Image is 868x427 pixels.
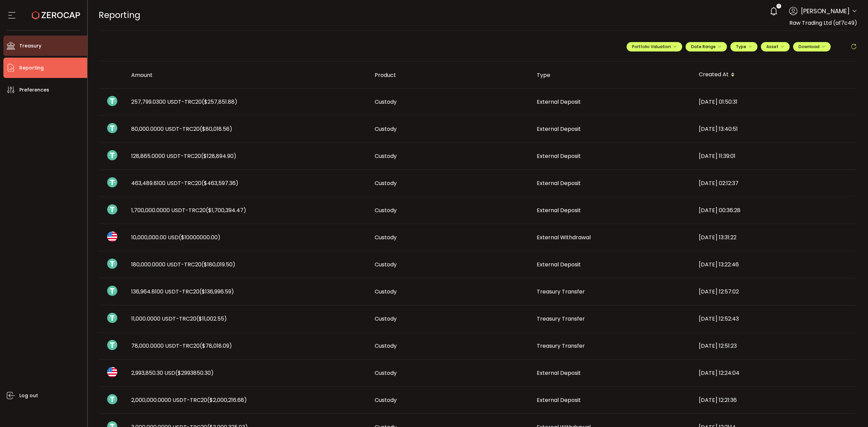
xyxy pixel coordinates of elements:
[179,233,220,241] span: ($10000000.00)
[834,394,868,427] iframe: Chat Widget
[107,204,117,215] img: usdt_portfolio.svg
[19,63,44,73] span: Reporting
[201,179,238,187] span: ($463,597.36)
[537,98,581,106] span: External Deposit
[761,42,790,52] button: Asset
[131,206,246,214] span: 1,700,000.0000 USDT-TRC20
[693,125,855,133] div: [DATE] 13:40:51
[107,150,117,160] img: usdt_portfolio.svg
[691,44,722,49] span: Date Range
[537,261,581,268] span: External Deposit
[200,125,232,133] span: ($80,018.56)
[201,152,236,160] span: ($128,894.90)
[798,44,825,49] span: Download
[131,369,214,377] span: 2,993,850.30 USD
[537,125,581,133] span: External Deposit
[375,179,397,187] span: Custody
[693,69,855,81] div: Created At
[730,42,757,52] button: Type
[207,396,247,404] span: ($2,000,216.68)
[175,369,214,377] span: ($2993850.30)
[19,391,38,401] span: Log out
[375,261,397,268] span: Custody
[693,315,855,323] div: [DATE] 12:52:43
[537,152,581,160] span: External Deposit
[131,261,235,268] span: 180,000.0000 USDT-TRC20
[206,206,246,214] span: ($1,700,394.47)
[107,259,117,269] img: usdt_portfolio.svg
[375,315,397,323] span: Custody
[375,233,397,241] span: Custody
[131,315,227,323] span: 11,000.0000 USDT-TRC20
[375,288,397,296] span: Custody
[793,42,831,52] button: Download
[736,44,752,49] span: Type
[693,179,855,187] div: [DATE] 02:12:37
[693,233,855,241] div: [DATE] 13:31:22
[686,42,727,52] button: Date Range
[537,396,581,404] span: External Deposit
[375,152,397,160] span: Custody
[199,288,234,296] span: ($136,996.59)
[537,179,581,187] span: External Deposit
[375,98,397,106] span: Custody
[19,41,41,51] span: Treasury
[766,44,778,49] span: Asset
[126,71,369,79] div: Amount
[131,125,232,133] span: 80,000.0000 USDT-TRC20
[375,396,397,404] span: Custody
[131,233,220,241] span: 10,000,000.00 USD
[107,177,117,187] img: usdt_portfolio.svg
[693,261,855,268] div: [DATE] 13:22:46
[375,125,397,133] span: Custody
[693,288,855,296] div: [DATE] 12:57:02
[107,231,117,242] img: usd_portfolio.svg
[537,369,581,377] span: External Deposit
[693,369,855,377] div: [DATE] 12:24:04
[131,288,234,296] span: 136,964.8100 USDT-TRC20
[107,313,117,323] img: usdt_portfolio.svg
[131,98,237,106] span: 257,799.0300 USDT-TRC20
[537,233,591,241] span: External Withdrawal
[202,98,237,106] span: ($257,851.88)
[537,288,585,296] span: Treasury Transfer
[19,85,49,95] span: Preferences
[107,394,117,404] img: usdt_portfolio.svg
[693,396,855,404] div: [DATE] 12:21:36
[131,396,247,404] span: 2,000,000.0000 USDT-TRC20
[375,206,397,214] span: Custody
[789,19,857,27] span: Raw Trading Ltd (af7c49)
[107,96,117,106] img: usdt_portfolio.svg
[537,206,581,214] span: External Deposit
[99,9,140,21] span: Reporting
[537,315,585,323] span: Treasury Transfer
[107,286,117,296] img: usdt_portfolio.svg
[531,71,693,79] div: Type
[801,6,850,16] span: [PERSON_NAME]
[107,123,117,133] img: usdt_portfolio.svg
[778,4,780,8] span: 3
[131,152,236,160] span: 128,865.0000 USDT-TRC20
[693,342,855,350] div: [DATE] 12:51:23
[693,152,855,160] div: [DATE] 11:39:01
[693,206,855,214] div: [DATE] 00:36:28
[107,340,117,350] img: usdt_portfolio.svg
[107,367,117,377] img: usd_portfolio.svg
[131,179,238,187] span: 463,489.8100 USDT-TRC20
[131,342,232,350] span: 78,000.0000 USDT-TRC20
[369,71,531,79] div: Product
[537,342,585,350] span: Treasury Transfer
[201,261,235,268] span: ($180,019.50)
[632,44,677,49] span: Portfolio Valuation
[200,342,232,350] span: ($78,018.09)
[196,315,227,323] span: ($11,002.55)
[375,342,397,350] span: Custody
[375,369,397,377] span: Custody
[627,42,682,52] button: Portfolio Valuation
[693,98,855,106] div: [DATE] 01:50:31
